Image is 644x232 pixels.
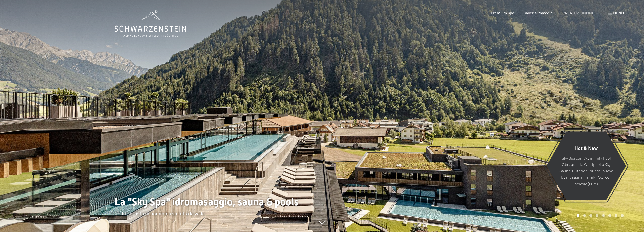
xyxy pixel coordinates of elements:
[559,154,614,187] p: Sky Spa con Sky infinity Pool 23m, grande Whirlpool e Sky Sauna, Outdoor Lounge, nuova Event saun...
[575,145,598,151] span: Hot & New
[613,10,624,15] span: Menu
[596,214,598,217] div: Carousel Page 4
[621,214,624,217] div: Carousel Page 8
[608,214,611,217] div: Carousel Page 6
[491,10,514,15] a: Premium Spa
[523,10,554,15] a: Galleria immagini
[546,131,626,200] a: Hot & New Sky Spa con Sky infinity Pool 23m, grande Whirlpool e Sky Sauna, Outdoor Lounge, nuova ...
[583,214,586,217] div: Carousel Page 2
[575,214,624,217] div: Carousel Pagination
[589,214,592,217] div: Carousel Page 3
[563,10,594,15] a: PRENOTA ONLINE
[615,214,617,217] div: Carousel Page 7
[602,214,605,217] div: Carousel Page 5
[577,214,579,217] div: Carousel Page 1 (Current Slide)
